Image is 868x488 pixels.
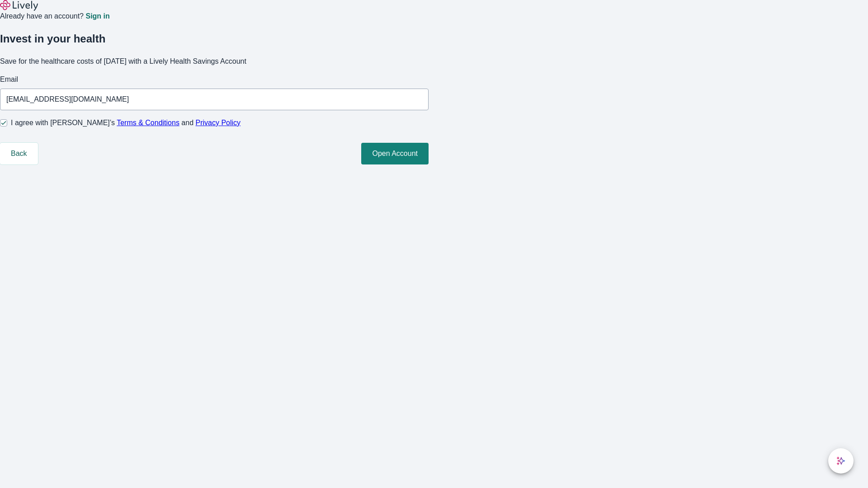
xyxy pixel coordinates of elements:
a: Terms & Conditions [117,119,179,127]
span: I agree with [PERSON_NAME]’s and [11,117,241,128]
svg: Lively AI Assistant [836,456,845,465]
button: chat [828,448,854,474]
a: Sign in [85,13,109,20]
button: Open Account [361,143,429,164]
a: Privacy Policy [196,119,241,127]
